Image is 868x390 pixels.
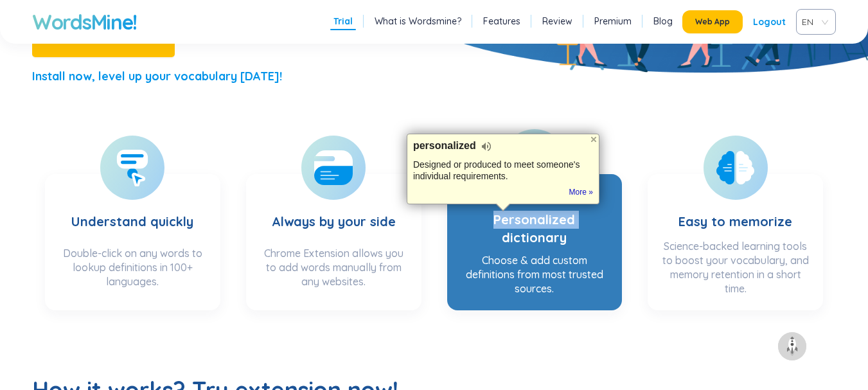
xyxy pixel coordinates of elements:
h3: Understand quickly [71,187,193,240]
a: Install Extension [32,33,175,46]
h3: Always by your side [272,187,396,240]
a: Features [483,15,520,28]
a: Trial [333,15,353,28]
a: What is Wordsmine? [375,15,461,28]
div: Choose & add custom definitions from most trusted sources. [460,253,610,296]
a: Review [542,15,572,28]
p: Install now, level up your vocabulary [DATE]! [32,67,282,85]
a: WordsMine! [32,9,137,35]
div: Double-click on any words to lookup definitions in 100+ languages. [58,246,208,297]
div: Science-backed learning tools to boost your vocabulary, and memory retention in a short time. [660,239,810,297]
span: Web App [695,17,730,27]
div: Logout [753,10,786,33]
span: VIE [802,12,825,31]
div: Chrome Extension allows you to add words manually from any websites. [259,246,409,297]
a: Blog [653,15,673,28]
a: Premium [594,15,632,28]
img: to top [782,336,802,357]
h3: Personalized dictionary [460,185,610,247]
button: Web App [682,10,743,33]
h3: Easy to memorize [678,187,792,233]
